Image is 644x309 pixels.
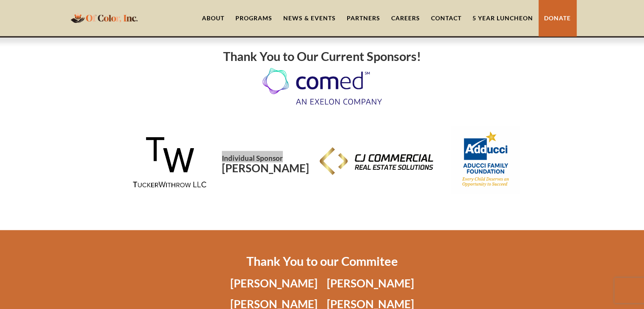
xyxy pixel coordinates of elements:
[226,273,322,294] h1: [PERSON_NAME]
[222,151,309,174] h1: [PERSON_NAME]
[68,8,140,28] a: home
[235,14,272,22] div: Programs
[322,273,419,294] h1: [PERSON_NAME]
[222,154,283,163] span: Individual Sponsor
[246,254,398,268] strong: Thank You to our Commitee
[223,49,421,63] strong: Thank You to Our Current Sponsors!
